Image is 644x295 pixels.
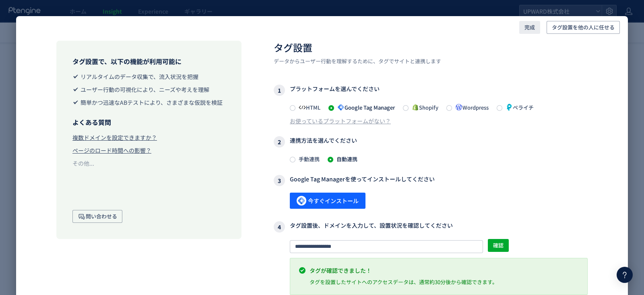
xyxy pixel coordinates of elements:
[72,73,225,81] li: リアルタイムのデータ収集で、流入状況を把握
[72,159,94,167] div: その他...
[72,118,225,127] h3: よくある質問
[274,85,285,96] i: 1
[290,193,365,209] button: 今すぐインストール
[552,21,615,34] span: タグ設置を他の人に任せる
[488,239,509,252] button: 確認
[274,221,285,233] i: 4
[72,57,225,66] h3: タグ設置で、以下の機能が利用可能に
[290,117,391,125] div: お使っているプラットフォームがない？
[274,175,588,186] h3: Google Tag Managerを使ってインストールしてください
[72,98,225,106] li: 簡単かつ迅速なABテストにより、さまざまな仮説を検証
[493,239,504,252] span: 確認
[298,266,579,274] p: タグが確認できました！
[72,146,151,154] div: ページのロード時間への影響？
[310,278,579,287] div: タグを設置したサイトへのアクセスデータは、通常約30分後から確認できます。
[547,21,620,34] button: タグ設置を他の人に任せる
[72,85,225,93] li: ユーザー行動の可視化により、ニーズや考えを理解
[295,155,320,163] span: 手動連携
[274,136,285,147] i: 2
[72,210,122,223] button: 問い合わせる
[297,193,359,209] span: 今すぐインストール
[274,85,588,96] h3: プラットフォームを選んでください
[502,104,534,111] span: ペライチ
[295,104,320,111] span: HTML
[274,58,588,65] p: データからユーザー行動を理解するために、タグでサイトと連携します
[452,104,489,111] span: Wordpress
[72,133,157,141] div: 複数ドメインを設定できますか？
[78,210,117,223] span: 問い合わせる
[519,21,540,34] button: 完成
[274,221,588,233] h3: タグ設置後、ドメインを入力して、設置状況を確認してください
[334,104,395,111] span: Google Tag Manager
[274,175,285,186] i: 3
[524,21,535,34] span: 完成
[333,155,357,163] span: 自動連携
[274,41,588,54] h2: タグ設置
[409,104,438,111] span: Shopify
[274,136,588,147] h3: 連携方法を選んでください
